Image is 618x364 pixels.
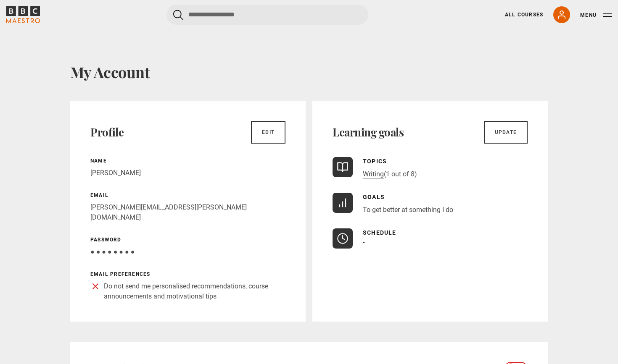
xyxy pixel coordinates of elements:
p: Topics [363,157,417,166]
a: Edit [251,121,285,144]
button: Toggle navigation [580,11,612,19]
li: To get better at something I do [363,205,453,215]
p: Goals [363,193,453,202]
p: (1 out of 8) [363,169,417,179]
p: Name [90,157,285,165]
h2: Learning goals [333,126,404,139]
p: [PERSON_NAME][EMAIL_ADDRESS][PERSON_NAME][DOMAIN_NAME] [90,202,285,223]
span: - [363,238,364,246]
p: Schedule [363,228,396,237]
span: ● ● ● ● ● ● ● ● [90,248,135,256]
h1: My Account [70,63,548,81]
button: Submit the search query [173,10,183,20]
input: Search [166,5,368,25]
a: Update [484,121,528,144]
p: Password [90,236,285,244]
svg: BBC Maestro [6,6,40,23]
p: Do not send me personalised recommendations, course announcements and motivational tips [104,281,285,301]
h2: Profile [90,126,124,139]
a: Writing [363,170,384,178]
p: Email [90,191,285,199]
a: All Courses [505,11,543,18]
p: [PERSON_NAME] [90,168,285,178]
p: Email preferences [90,270,285,278]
